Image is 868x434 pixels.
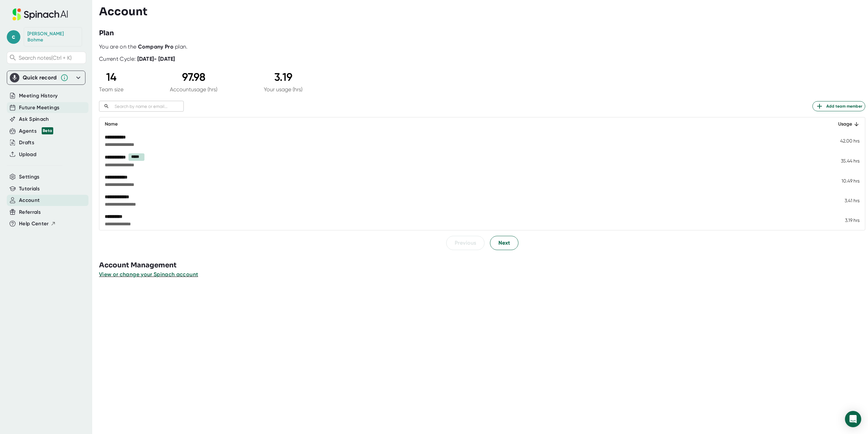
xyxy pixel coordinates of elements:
[23,74,57,81] div: Quick record
[455,239,476,247] span: Previous
[19,139,34,147] button: Drafts
[812,101,865,111] button: Add team member
[170,71,217,83] div: 97.98
[19,115,49,123] button: Ask Spinach
[817,131,865,151] td: 42.00 hrs
[99,43,865,50] div: You are on the plan.
[19,127,53,135] div: Agents
[19,92,58,100] button: Meeting History
[19,151,36,158] button: Upload
[19,220,56,228] button: Help Center
[10,71,82,84] div: Quick record
[19,173,40,181] button: Settings
[112,102,184,110] input: Search by name or email...
[27,31,78,43] div: Carl Bohme
[446,236,485,250] button: Previous
[105,120,812,128] div: Name
[99,86,123,93] div: Team size
[99,271,198,278] span: View or change your Spinach account
[19,127,53,135] button: Agents Beta
[498,239,510,247] span: Next
[264,71,302,83] div: 3.19
[815,102,862,110] span: Add team member
[823,120,860,128] div: Usage
[138,43,174,50] b: Company Pro
[99,71,123,83] div: 14
[817,210,865,230] td: 3.19 hrs
[99,5,147,18] h3: Account
[19,104,59,112] button: Future Meetings
[817,171,865,191] td: 10.49 hrs
[99,28,114,38] h3: Plan
[7,30,20,44] span: c
[19,55,72,61] span: Search notes (Ctrl + K)
[817,191,865,210] td: 3.41 hrs
[19,185,40,193] button: Tutorials
[264,86,302,93] div: Your usage (hrs)
[19,208,41,216] button: Referrals
[99,56,175,62] div: Current Cycle:
[817,151,865,171] td: 35.44 hrs
[137,56,175,62] b: [DATE] - [DATE]
[845,411,861,427] div: Open Intercom Messenger
[42,127,53,134] div: Beta
[490,236,518,250] button: Next
[99,260,868,270] h3: Account Management
[19,220,49,228] span: Help Center
[170,86,217,93] div: Account usage (hrs)
[19,196,40,204] button: Account
[99,270,198,279] button: View or change your Spinach account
